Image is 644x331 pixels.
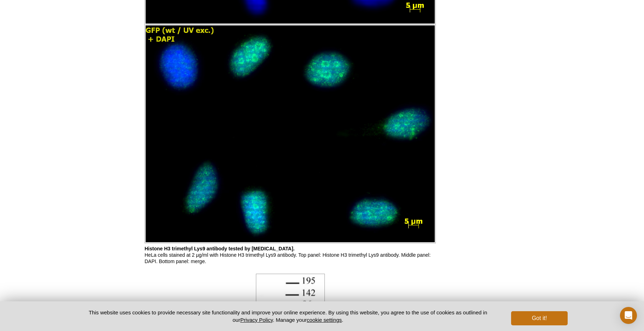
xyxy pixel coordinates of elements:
[145,245,436,265] p: HeLa cells stained at 2 µg/ml with Histone H3 trimethyl Lys9 antibody. Top panel: Histone H3 trim...
[511,311,568,325] button: Got it!
[620,307,637,324] div: Open Intercom Messenger
[307,317,342,323] button: cookie settings
[240,317,273,323] a: Privacy Policy
[145,246,294,251] b: Histone H3 trimethyl Lys9 antibody tested by [MEDICAL_DATA].
[76,309,499,324] p: This website uses cookies to provide necessary site functionality and improve your online experie...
